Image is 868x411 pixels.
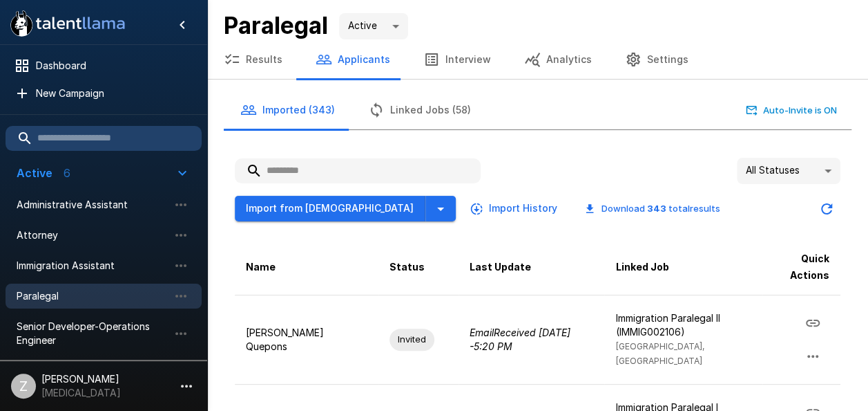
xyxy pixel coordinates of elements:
button: Interview [407,40,508,79]
th: Linked Job [604,239,762,295]
button: Import from [DEMOGRAPHIC_DATA] [235,196,425,221]
button: Settings [608,40,705,79]
th: Status [378,239,459,295]
i: Email Received [DATE] - 5:20 PM [470,327,570,352]
b: 343 [647,203,666,214]
p: Immigration Paralegal II (IMMIG002106) [615,311,751,339]
button: Download 343 totalresults [574,198,731,219]
th: Quick Actions [762,239,840,295]
button: Import History [467,196,563,221]
button: Analytics [508,40,608,79]
span: Copy Interview Link [796,316,829,327]
div: All Statuses [737,158,840,184]
th: Name [235,239,378,295]
button: Auto-Invite is ON [743,100,840,121]
button: Imported (343) [224,91,351,129]
span: [GEOGRAPHIC_DATA], [GEOGRAPHIC_DATA] [615,341,704,366]
button: Applicants [299,40,407,79]
th: Last Update [459,239,604,295]
p: [PERSON_NAME] Quepons [246,326,367,354]
button: Results [207,40,299,79]
button: Updated Today - 10:10 AM [813,195,840,223]
div: Active [339,13,408,39]
button: Linked Jobs (58) [351,91,488,129]
b: Paralegal [224,11,328,39]
span: Invited [389,333,434,346]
